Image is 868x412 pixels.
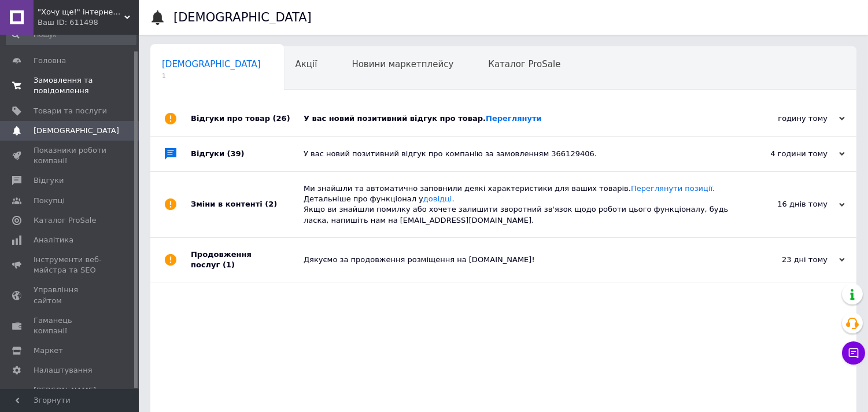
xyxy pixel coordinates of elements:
span: (1) [223,260,235,269]
div: Зміни в контенті [191,172,304,237]
span: Аналітика [34,235,73,245]
div: Відгуки [191,137,304,171]
div: Продовження послуг [191,238,304,282]
span: "Хочу ще!" інтернет-магазин :) [38,7,124,17]
div: Ваш ID: 611498 [38,17,139,28]
span: Інструменти веб-майстра та SEO [34,255,107,275]
span: Каталог ProSale [488,59,560,69]
div: 23 дні тому [729,255,845,265]
a: Переглянути [486,114,542,123]
span: Товари та послуги [34,106,107,116]
div: годину тому [729,113,845,124]
div: 16 днів тому [729,199,845,209]
span: (26) [273,114,290,123]
a: Переглянути позиції [631,184,712,193]
div: У вас новий позитивний відгук про компанію за замовленням 366129406. [304,149,729,159]
span: (39) [227,149,245,158]
div: У вас новий позитивний відгук про товар. [304,113,729,124]
span: Маркет [34,345,63,356]
span: Замовлення та повідомлення [34,75,107,96]
span: Покупці [34,196,65,206]
span: [DEMOGRAPHIC_DATA] [162,59,261,69]
h1: [DEMOGRAPHIC_DATA] [173,10,312,24]
span: Акції [296,59,317,69]
div: Відгуки про товар [191,101,304,136]
span: Гаманець компанії [34,315,107,336]
span: Налаштування [34,365,93,376]
span: (2) [265,200,277,208]
span: Новини маркетплейсу [352,59,453,69]
span: [DEMOGRAPHIC_DATA] [34,126,119,136]
span: Управління сайтом [34,285,107,306]
span: Каталог ProSale [34,215,96,226]
span: Головна [34,56,66,66]
span: 1 [162,72,261,80]
div: 4 години тому [729,149,845,159]
button: Чат з покупцем [842,341,865,365]
div: Дякуємо за продовження розміщення на [DOMAIN_NAME]! [304,255,729,265]
a: довідці [423,194,452,203]
span: Показники роботи компанії [34,145,107,166]
div: Ми знайшли та автоматично заповнили деякі характеристики для ваших товарів. . Детальніше про функ... [304,183,729,226]
span: Відгуки [34,175,64,186]
input: Пошук [6,24,136,45]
